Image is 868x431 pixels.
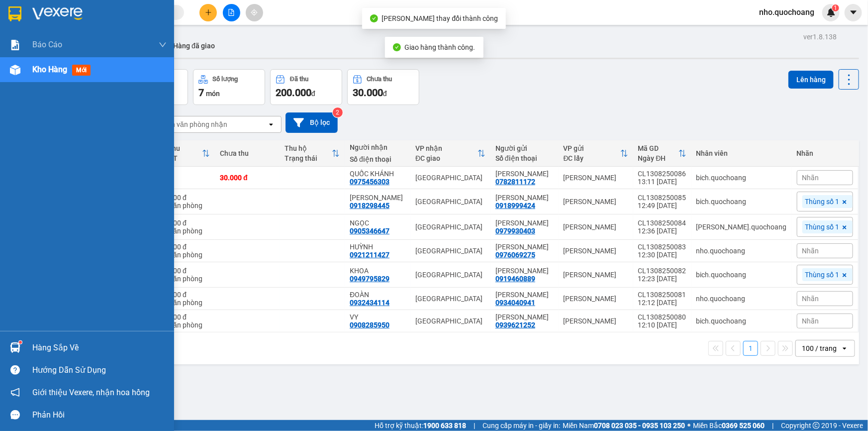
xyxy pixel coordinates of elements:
button: Số lượng7món [193,69,265,105]
div: TRƯƠNG THỊ DIỄM THUÝ [495,267,554,275]
span: Nhãn [802,317,819,325]
button: Bộ lọc [286,112,338,133]
span: check-circle [370,14,378,22]
span: | [772,420,773,431]
div: 12:30 [DATE] [638,251,686,259]
svg: open [841,344,849,352]
div: [PERSON_NAME] [564,295,628,303]
div: nho.quochoang [696,295,787,303]
div: CL1308250085 [638,194,686,202]
span: 1 [834,4,837,11]
div: Người nhận [350,143,405,151]
span: Miền Nam [563,420,685,431]
div: bich.quochoang [696,271,787,279]
div: 0919460889 [495,275,535,283]
div: NGUYỄN THỊ HƯỜNG [495,243,554,251]
div: QUỐC KHÁNH [350,170,405,178]
span: Thùng số 1 [805,197,840,206]
div: 0782811172 [495,178,535,186]
div: tim.quochoang [696,223,787,231]
div: [PERSON_NAME] [564,271,628,279]
div: 12:23 [DATE] [638,275,686,283]
span: nho.quochoang [751,6,822,18]
th: Toggle SortBy [280,140,345,167]
div: CL1308250086 [638,170,686,178]
div: Phản hồi [32,408,167,423]
div: [GEOGRAPHIC_DATA] [415,198,485,206]
span: mới [72,65,91,76]
div: 0949795829 [350,275,389,283]
th: Toggle SortBy [633,140,691,167]
span: đ [311,90,315,98]
sup: 1 [832,4,839,11]
button: Hàng đã giao [165,34,223,58]
div: 12:10 [DATE] [638,321,686,329]
span: caret-down [849,8,858,17]
svg: open [267,120,275,128]
div: ver 1.8.138 [803,31,837,42]
span: message [10,410,20,420]
span: Giới thiệu Vexere, nhận hoa hồng [32,386,150,399]
sup: 1 [19,341,22,344]
span: | [474,420,475,431]
div: [GEOGRAPHIC_DATA] [415,247,485,255]
span: down [159,41,167,49]
div: [PERSON_NAME] [564,198,628,206]
div: Ngày ĐH [638,154,678,162]
div: HTTT [159,154,202,162]
div: 0932434114 [350,299,389,307]
strong: 1900 633 818 [423,422,466,430]
button: Lên hàng [788,71,834,89]
img: warehouse-icon [10,342,20,353]
div: 0918999424 [495,202,535,210]
div: [GEOGRAPHIC_DATA] [415,317,485,325]
div: 60.000 đ [159,291,210,299]
div: Số lượng [213,76,238,83]
div: CL1308250082 [638,267,686,275]
div: Đã thu [159,144,202,152]
div: NGUYỄN HỒNG PHÚC [495,194,554,202]
div: 30.000 đ [159,219,210,227]
span: Kho hàng [32,65,67,74]
div: Tại văn phòng [159,275,210,283]
span: 7 [198,87,204,99]
div: 0979930403 [495,227,535,235]
div: NGUYỄN THỊ PHƯỢNG [495,313,554,321]
div: [GEOGRAPHIC_DATA] [415,223,485,231]
div: Tại văn phòng [159,321,210,329]
span: [PERSON_NAME] thay đổi thành công [382,14,498,22]
img: warehouse-icon [10,65,20,75]
div: ĐC lấy [564,154,620,162]
div: Người gửi [495,144,554,152]
th: Toggle SortBy [154,140,215,167]
span: Thùng số 1 [805,222,840,231]
div: Hàng sắp về [32,340,167,355]
div: VY [350,313,405,321]
div: CL1308250080 [638,313,686,321]
span: ⚪️ [687,424,690,428]
span: Miền Bắc [693,420,765,431]
div: 12:12 [DATE] [638,299,686,307]
div: 12:36 [DATE] [638,227,686,235]
div: [PERSON_NAME] [564,317,628,325]
div: VÕ VĂN VINH [495,170,554,178]
div: bich.quochoang [696,317,787,325]
img: solution-icon [10,40,20,50]
span: 30.000 [353,87,383,99]
span: Giao hàng thành công. [405,43,476,51]
div: 30.000 đ [159,267,210,275]
span: Nhãn [802,174,819,182]
div: 30.000 đ [220,174,275,182]
th: Toggle SortBy [410,140,490,167]
div: ANH HUY [350,194,405,202]
div: bich.quochoang [696,174,787,182]
div: Thu hộ [285,144,332,152]
div: Tại văn phòng [159,202,210,210]
div: Hướng dẫn sử dụng [32,363,167,378]
div: Số điện thoại [495,154,554,162]
span: notification [10,388,20,397]
span: Báo cáo [32,38,62,51]
th: Toggle SortBy [559,140,633,167]
div: CL1308250083 [638,243,686,251]
div: Tại văn phòng [159,227,210,235]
